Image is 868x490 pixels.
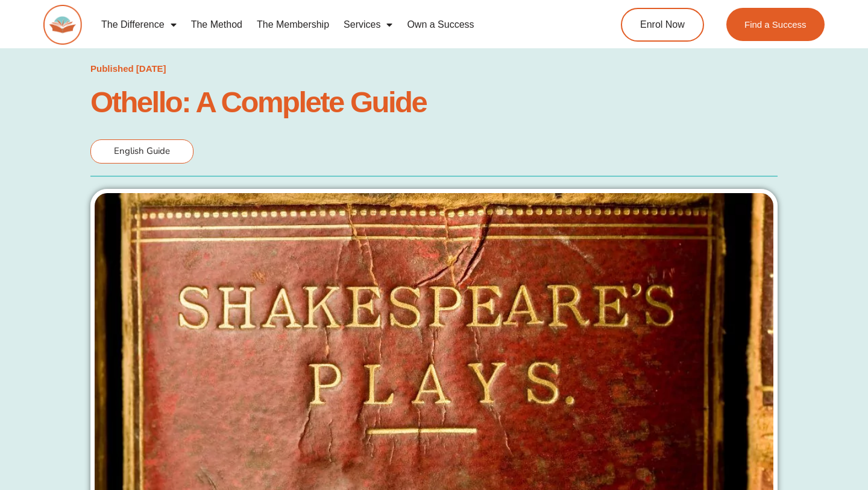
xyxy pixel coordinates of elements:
[621,8,704,42] a: Enrol Now
[336,11,400,39] a: Services
[184,11,250,39] a: The Method
[94,11,184,39] a: The Difference
[250,11,336,39] a: The Membership
[90,63,134,74] span: Published
[90,60,166,77] a: Published [DATE]
[114,145,170,157] span: English Guide
[640,20,685,30] span: Enrol Now
[136,63,166,74] time: [DATE]
[726,8,825,41] a: Find a Success
[744,20,807,29] span: Find a Success
[90,89,778,115] h1: Othello: A Complete Guide
[400,11,481,39] a: Own a Success
[94,11,576,39] nav: Menu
